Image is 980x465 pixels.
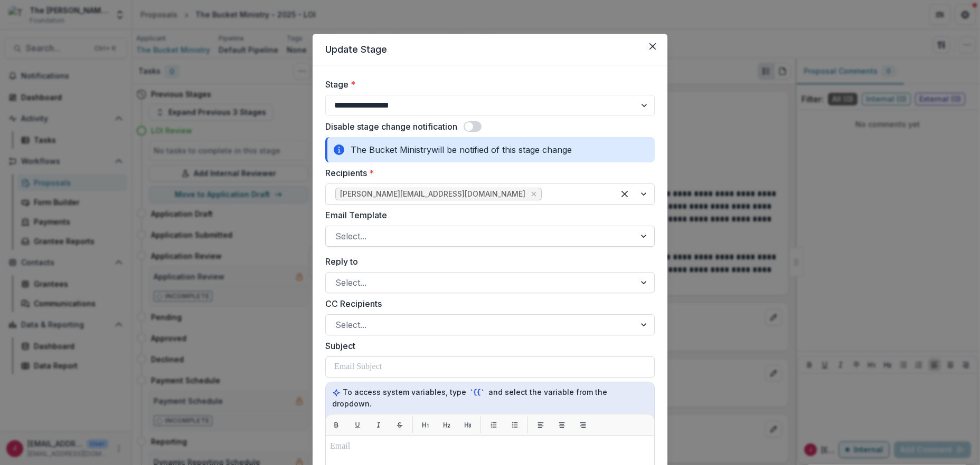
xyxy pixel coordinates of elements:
[553,416,570,433] button: Align center
[325,137,655,162] div: The Bucket Ministry will be notified of this stage change
[325,78,648,91] label: Stage
[532,416,549,433] button: Align left
[417,416,434,433] button: H1
[644,38,661,55] button: Close
[438,416,455,433] button: H2
[468,387,486,398] code: `{{`
[574,416,591,433] button: Align right
[325,297,648,310] label: CC Recipients
[616,186,633,202] div: Clear selected options
[325,167,648,179] label: Recipients
[325,255,648,268] label: Reply to
[529,189,539,199] div: Remove chris@thebucketministry.org
[506,416,523,433] button: List
[325,120,457,133] label: Disable stage change notification
[325,209,648,221] label: Email Template
[485,416,502,433] button: List
[340,190,525,199] span: [PERSON_NAME][EMAIL_ADDRESS][DOMAIN_NAME]
[313,34,667,65] header: Update Stage
[459,416,476,433] button: H3
[328,416,345,433] button: Bold
[391,416,408,433] button: Strikethrough
[332,386,648,409] p: To access system variables, type and select the variable from the dropdown.
[370,416,387,433] button: Italic
[349,416,366,433] button: Underline
[325,340,648,352] label: Subject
